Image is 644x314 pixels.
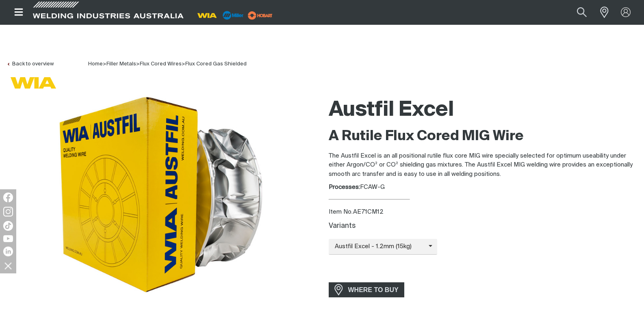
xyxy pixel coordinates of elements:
[329,183,638,192] div: FCAW-G
[7,61,54,67] a: Back to overview
[329,128,638,145] h2: A Rutile Flux Cored MIG Wire
[329,223,356,230] label: Variants
[343,284,404,297] span: WHERE TO BUY
[136,61,140,67] span: >
[103,61,106,67] span: >
[1,259,15,273] img: hide socials
[329,184,360,190] strong: Processes:
[329,97,638,123] h1: Austfil Excel
[55,93,267,296] img: Austfil Excel
[140,61,182,67] a: Flux Cored Wires
[568,3,596,22] button: Search products
[558,3,596,22] input: Product name or item number...
[3,247,13,256] img: LinkedIn
[3,207,13,217] img: Instagram
[329,152,638,179] p: The Austfil Excel is an all positional rutile flux core MIG wire specially selected for optimum u...
[245,12,275,18] a: miller
[245,9,275,22] img: miller
[3,235,13,242] img: YouTube
[329,208,638,217] div: Item No. AE71CM12
[106,61,136,67] a: Filler Metals
[329,242,429,251] span: Austfil Excel - 1.2mm (15kg)
[3,193,13,202] img: Facebook
[88,61,103,67] a: Home
[88,61,103,67] span: Home
[182,61,185,67] span: >
[185,61,247,67] a: Flux Cored Gas Shielded
[3,221,13,231] img: TikTok
[329,282,405,297] a: WHERE TO BUY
